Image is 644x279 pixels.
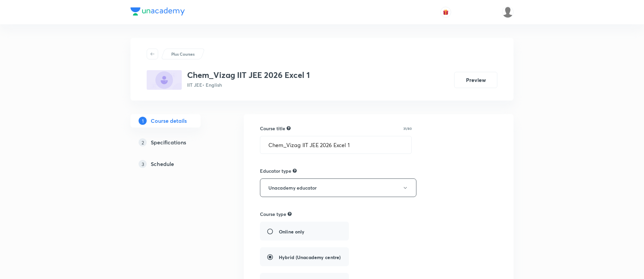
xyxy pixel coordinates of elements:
[151,138,186,146] h5: Specifications
[151,117,187,125] h5: Course details
[260,125,285,132] h6: Course title
[187,70,310,80] h3: Chem_Vizag IIT JEE 2026 Excel 1
[130,7,185,16] img: Company Logo
[454,72,497,88] button: Preview
[287,125,291,131] div: A great title is short, clear and descriptive
[403,127,412,130] p: 31/80
[260,167,291,174] h6: Educator type
[260,136,411,154] input: A great title is short, clear and descriptive
[130,157,222,171] a: 3Schedule
[139,160,147,168] p: 3
[151,160,174,168] h5: Schedule
[502,6,514,18] img: karthik
[288,211,292,217] div: A hybrid course can have a mix of online and offline classes. These courses will have restricted ...
[260,178,416,197] button: Unacademy educator
[443,9,449,15] img: avatar
[293,168,297,174] div: Not allowed to edit
[130,7,185,17] a: Company Logo
[440,7,451,18] button: avatar
[139,138,147,146] p: 2
[147,70,182,90] img: BEAF735F-F396-424B-BA44-42560D37A9D7_plus.png
[260,211,286,218] h6: Course type
[139,117,147,125] p: 1
[187,81,310,88] p: IIT JEE • English
[171,51,195,57] p: Plus Courses
[130,136,222,149] a: 2Specifications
